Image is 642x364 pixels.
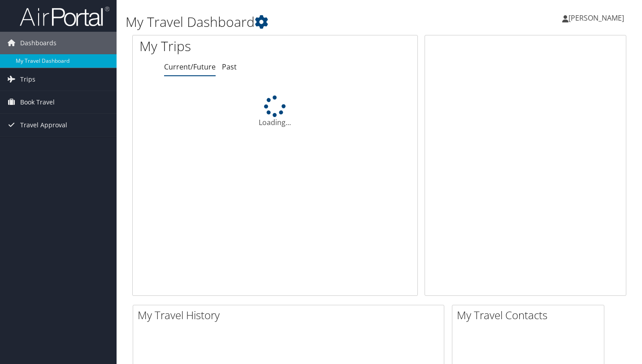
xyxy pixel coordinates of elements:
img: airportal-logo.png [20,6,109,27]
div: Loading... [133,95,417,128]
h2: My Travel History [138,308,444,323]
h2: My Travel Contacts [457,308,604,323]
a: Past [222,62,237,72]
h1: My Travel Dashboard [126,13,464,31]
span: Travel Approval [20,114,67,136]
a: Current/Future [164,62,216,72]
span: Book Travel [20,91,55,113]
a: [PERSON_NAME] [562,4,633,31]
span: Dashboards [20,32,56,54]
span: [PERSON_NAME] [568,13,624,23]
span: Trips [20,68,35,91]
h1: My Trips [139,37,292,56]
